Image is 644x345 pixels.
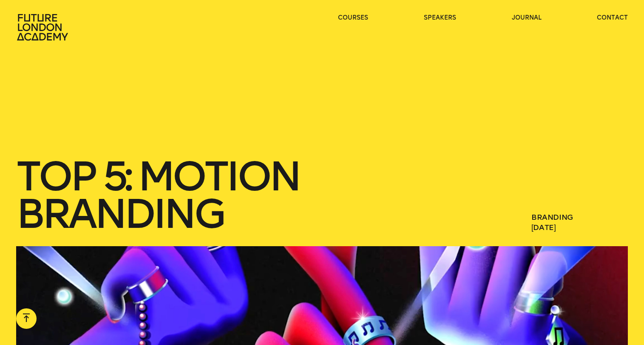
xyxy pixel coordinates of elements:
[16,158,467,233] h1: TOP 5: Motion Branding
[338,14,368,22] a: courses
[512,14,542,22] a: journal
[531,213,573,222] a: Branding
[424,14,456,22] a: speakers
[597,14,628,22] a: contact
[531,222,628,233] span: [DATE]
